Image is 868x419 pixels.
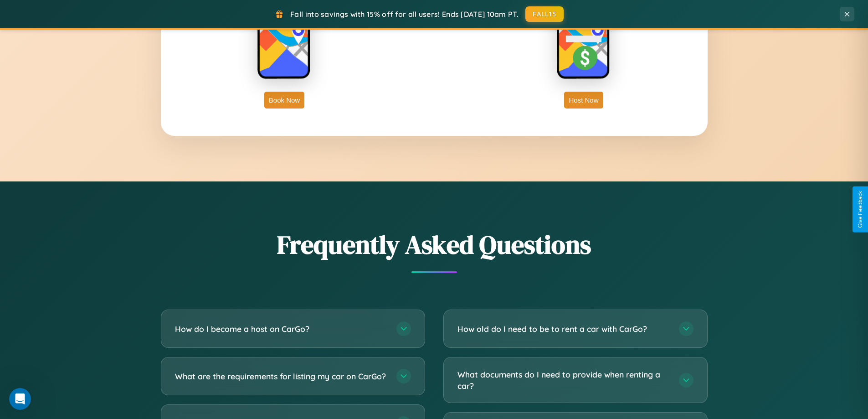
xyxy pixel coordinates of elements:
button: Book Now [264,92,304,109]
h2: Frequently Asked Questions [161,227,708,262]
h3: How old do I need to be to rent a car with CarGo? [457,323,670,335]
button: FALL15 [525,6,564,22]
div: Give Feedback [857,191,863,228]
iframe: Intercom live chat [9,388,31,410]
span: Fall into savings with 15% off for all users! Ends [DATE] 10am PT. [290,10,519,19]
h3: What documents do I need to provide when renting a car? [457,369,670,391]
h3: What are the requirements for listing my car on CarGo? [175,371,387,382]
button: Host Now [564,92,603,109]
h3: How do I become a host on CarGo? [175,323,387,335]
